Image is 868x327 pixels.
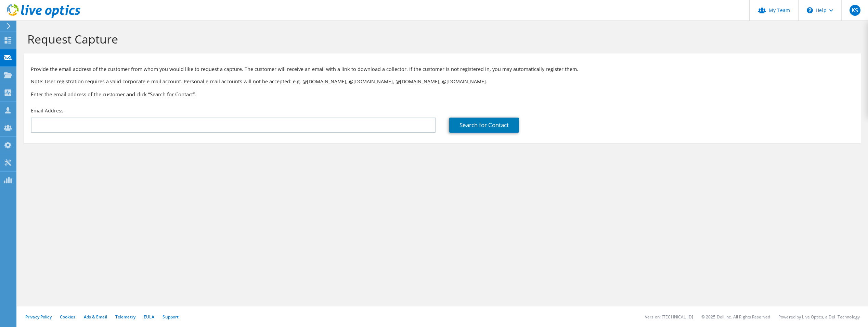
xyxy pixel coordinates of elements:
[27,32,854,46] h1: Request Capture
[31,65,854,73] p: Provide the email address of the customer from whom you would like to request a capture. The cust...
[31,78,854,85] p: Note: User registration requires a valid corporate e-mail account. Personal e-mail accounts will ...
[84,314,107,320] a: Ads & Email
[163,314,179,320] a: Support
[850,5,860,16] span: KS
[144,314,154,320] a: EULA
[31,107,64,114] label: Email Address
[645,314,693,320] li: Version: [TECHNICAL_ID]
[778,314,860,320] li: Powered by Live Optics, a Dell Technology
[25,314,52,320] a: Privacy Policy
[115,314,135,320] a: Telemetry
[60,314,76,320] a: Cookies
[31,90,854,98] h3: Enter the email address of the customer and click “Search for Contact”.
[701,314,770,320] li: © 2025 Dell Inc. All Rights Reserved
[449,118,519,133] a: Search for Contact
[807,7,813,13] svg: \n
